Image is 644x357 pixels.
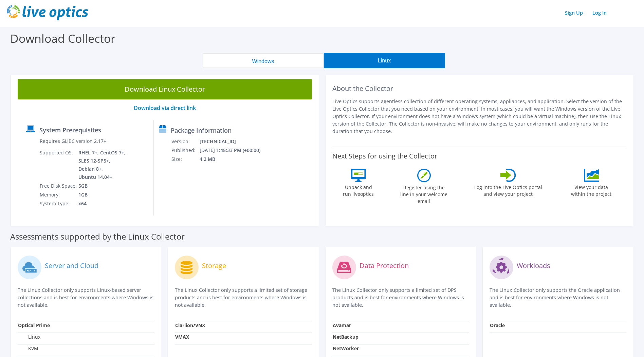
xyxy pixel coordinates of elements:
[490,322,505,328] strong: Oracle
[78,199,127,208] td: x64
[490,286,626,309] p: The Linux Collector only supports the Oracle application and is best for environments where Windo...
[18,286,154,309] p: The Linux Collector only supports Linux-based server collections and is best for environments whe...
[474,182,542,198] label: Log into the Live Optics portal and view your project
[199,146,270,155] td: [DATE] 1:45:33 PM (+00:00)
[171,137,199,146] td: Version:
[202,262,226,269] label: Storage
[332,84,627,93] h2: About the Collector
[332,98,627,135] p: Live Optics supports agentless collection of different operating systems, appliances, and applica...
[343,182,374,198] label: Unpack and run liveoptics
[175,322,205,328] strong: Clariion/VNX
[517,262,550,269] label: Workloads
[171,127,232,134] label: Package Information
[332,152,437,160] label: Next Steps for using the Collector
[199,137,270,146] td: [TECHNICAL_ID]
[360,262,409,269] label: Data Protection
[18,322,50,328] strong: Optical Prime
[203,53,324,68] button: Windows
[39,199,78,208] td: System Type:
[175,334,189,340] strong: VMAX
[7,5,88,20] img: live_optics_svg.svg
[562,8,586,18] a: Sign Up
[333,334,358,340] strong: NetBackup
[78,190,127,199] td: 1GB
[40,138,106,145] label: Requires GLIBC version 2.17+
[332,286,469,309] p: The Linux Collector only supports a limited set of DPS products and is best for environments wher...
[199,155,270,164] td: 4.2 MB
[567,182,616,198] label: View your data within the project
[171,146,199,155] td: Published:
[399,182,449,205] label: Register using the line in your welcome email
[18,334,40,340] label: Linux
[324,53,445,68] button: Linux
[18,79,312,99] a: Download Linux Collector
[10,31,115,46] label: Download Collector
[78,182,127,190] td: 5GB
[134,104,196,112] a: Download via direct link
[175,286,312,309] p: The Linux Collector only supports a limited set of storage products and is best for environments ...
[18,345,38,352] label: KVM
[333,345,359,352] strong: NetWorker
[78,148,127,182] td: RHEL 7+, CentOS 7+, SLES 12-SP5+, Debian 8+, Ubuntu 14.04+
[45,262,98,269] label: Server and Cloud
[589,8,610,18] a: Log In
[10,233,185,240] label: Assessments supported by the Linux Collector
[171,155,199,164] td: Size:
[39,182,78,190] td: Free Disk Space:
[39,190,78,199] td: Memory:
[39,127,101,133] label: System Prerequisites
[333,322,351,328] strong: Avamar
[39,148,78,182] td: Supported OS:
